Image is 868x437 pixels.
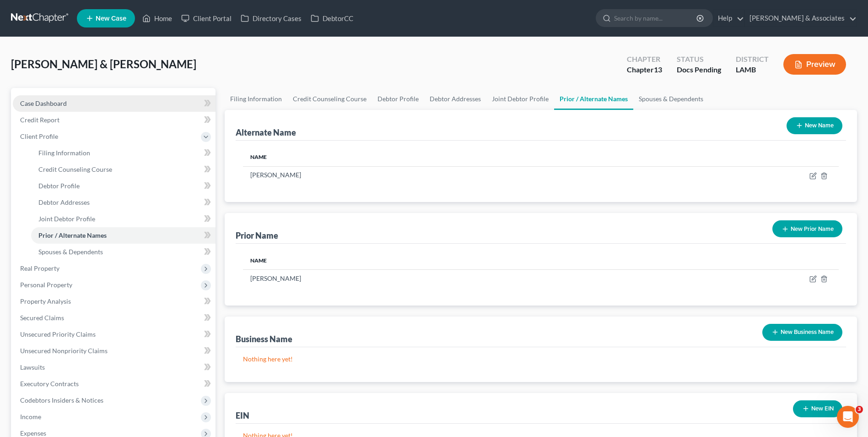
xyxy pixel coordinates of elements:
a: Client Portal [177,10,236,27]
span: Credit Report [20,116,59,124]
a: Debtor Profile [372,88,424,110]
a: Spouses & Dependents [31,244,216,260]
span: Unsecured Priority Claims [20,330,96,338]
p: Nothing here yet! [243,355,839,364]
span: Debtor Addresses [38,198,90,206]
button: New Name [787,117,842,134]
span: Real Property [20,264,59,272]
a: Property Analysis [13,293,216,310]
span: Prior / Alternate Names [38,231,107,239]
span: Expenses [20,429,46,437]
a: Credit Counseling Course [287,88,372,110]
button: New Prior Name [772,220,842,237]
div: District [736,54,769,65]
iframe: Intercom live chat [837,406,859,428]
a: Unsecured Priority Claims [13,326,216,343]
a: Case Dashboard [13,95,216,112]
a: Secured Claims [13,310,216,326]
span: Client Profile [20,132,58,140]
span: [PERSON_NAME] & [PERSON_NAME] [11,57,196,71]
td: [PERSON_NAME] [243,166,625,184]
span: 13 [654,65,662,74]
span: Debtor Profile [38,182,80,190]
span: Spouses & Dependents [38,248,103,256]
a: Debtor Profile [31,178,216,194]
span: Unsecured Nonpriority Claims [20,347,108,355]
td: [PERSON_NAME] [243,270,625,287]
a: Executory Contracts [13,376,216,392]
a: Directory Cases [236,10,306,27]
div: Business Name [236,333,292,344]
div: EIN [236,410,249,421]
div: Chapter [627,54,662,65]
a: DebtorCC [306,10,358,27]
div: Chapter [627,65,662,75]
a: Spouses & Dependents [633,88,709,110]
a: Home [138,10,177,27]
div: Status [677,54,721,65]
span: Executory Contracts [20,380,79,388]
th: Name [243,148,625,166]
span: Secured Claims [20,314,64,322]
span: Codebtors Insiders & Notices [20,396,103,404]
div: Alternate Name [236,127,296,138]
a: Filing Information [225,88,287,110]
a: Filing Information [31,145,216,161]
span: Personal Property [20,281,72,289]
span: New Case [96,15,126,22]
span: Credit Counseling Course [38,165,112,173]
a: [PERSON_NAME] & Associates [745,10,857,27]
a: Prior / Alternate Names [31,227,216,244]
div: Prior Name [236,230,278,241]
button: Preview [783,54,846,75]
div: Docs Pending [677,65,721,75]
a: Prior / Alternate Names [554,88,633,110]
a: Help [713,10,744,27]
th: Name [243,251,625,269]
span: 3 [856,406,863,413]
button: New EIN [793,400,842,417]
div: LAMB [736,65,769,75]
span: Income [20,413,41,421]
input: Search by name... [614,10,698,27]
button: New Business Name [762,324,842,341]
a: Credit Report [13,112,216,128]
a: Joint Debtor Profile [31,211,216,227]
span: Case Dashboard [20,99,67,107]
span: Joint Debtor Profile [38,215,95,223]
span: Filing Information [38,149,90,157]
a: Credit Counseling Course [31,161,216,178]
a: Lawsuits [13,359,216,376]
a: Debtor Addresses [31,194,216,211]
a: Unsecured Nonpriority Claims [13,343,216,359]
span: Lawsuits [20,363,45,371]
span: Property Analysis [20,297,71,305]
a: Joint Debtor Profile [486,88,554,110]
a: Debtor Addresses [424,88,486,110]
